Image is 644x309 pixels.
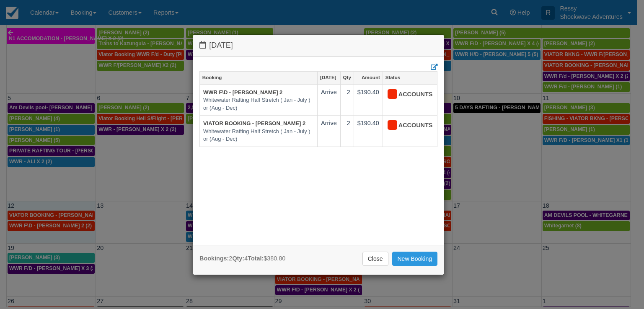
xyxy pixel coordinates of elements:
[203,96,314,112] em: Whitewater Rafting Half Stretch ( Jan - July ) or (Aug - Dec)
[362,252,388,266] a: Close
[318,72,340,83] a: [DATE]
[248,255,264,262] strong: Total:
[354,116,383,147] td: $190.40
[340,84,354,116] td: 2
[318,84,341,116] td: Arrive
[392,252,438,266] a: New Booking
[199,254,285,263] div: 2 4 $380.80
[199,41,437,50] h4: [DATE]
[200,72,317,83] a: Booking
[386,119,427,132] div: ACCOUNTS
[354,72,383,83] a: Amount
[318,116,341,147] td: Arrive
[340,116,354,147] td: 2
[354,84,383,116] td: $190.40
[232,255,244,262] strong: Qty:
[203,120,305,126] a: VIATOR BOOKING - [PERSON_NAME] 2
[199,255,229,262] strong: Bookings:
[203,89,282,95] a: WWR F\D - [PERSON_NAME] 2
[203,128,314,143] em: Whitewater Rafting Half Stretch ( Jan - July ) or (Aug - Dec)
[386,88,427,101] div: ACCOUNTS
[341,72,354,83] a: Qty
[383,72,437,83] a: Status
